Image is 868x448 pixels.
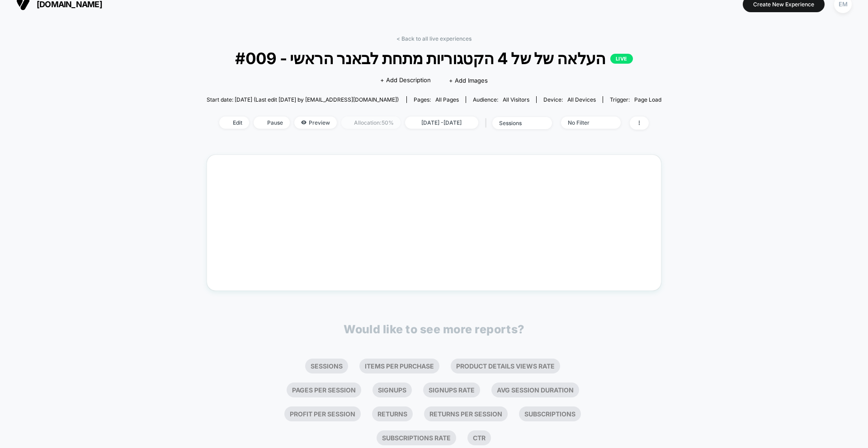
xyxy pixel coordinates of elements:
span: [DATE] - [DATE] [405,117,478,129]
span: #009 - העלאה של של 4 הקטגוריות מתחת לבאנר הראשי [229,49,639,68]
div: Pages: [414,96,459,103]
span: | [483,117,492,130]
span: all devices [567,96,596,103]
p: Would like to see more reports? [344,322,524,336]
span: Pause [254,117,290,129]
div: Audience: [473,96,529,103]
li: Product Details Views Rate [451,359,560,373]
p: LIVE [610,54,633,64]
span: Start date: [DATE] (Last edit [DATE] by [EMAIL_ADDRESS][DOMAIN_NAME]) [207,96,399,103]
span: + Add Images [449,77,488,84]
span: + Add Description [380,76,431,85]
li: Pages Per Session [287,383,361,397]
li: Subscriptions [519,406,581,421]
li: Items Per Purchase [359,359,439,373]
span: Allocation: 50% [341,117,401,129]
li: Signups [373,383,412,397]
span: Edit [219,117,249,129]
a: < Back to all live experiences [396,35,472,42]
span: All Visitors [503,96,529,103]
li: Subscriptions Rate [377,430,456,445]
div: sessions [499,120,535,126]
span: all pages [435,96,459,103]
li: Ctr [467,430,491,445]
li: Signups Rate [423,383,480,397]
li: Profit Per Session [284,406,361,421]
span: Device: [536,96,603,103]
li: Avg Session Duration [491,383,579,397]
div: No Filter [568,119,604,126]
span: Preview [294,117,337,129]
li: Sessions [305,359,348,373]
div: Trigger: [610,96,661,103]
li: Returns [372,406,413,421]
span: Page Load [634,96,661,103]
li: Returns Per Session [424,406,508,421]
